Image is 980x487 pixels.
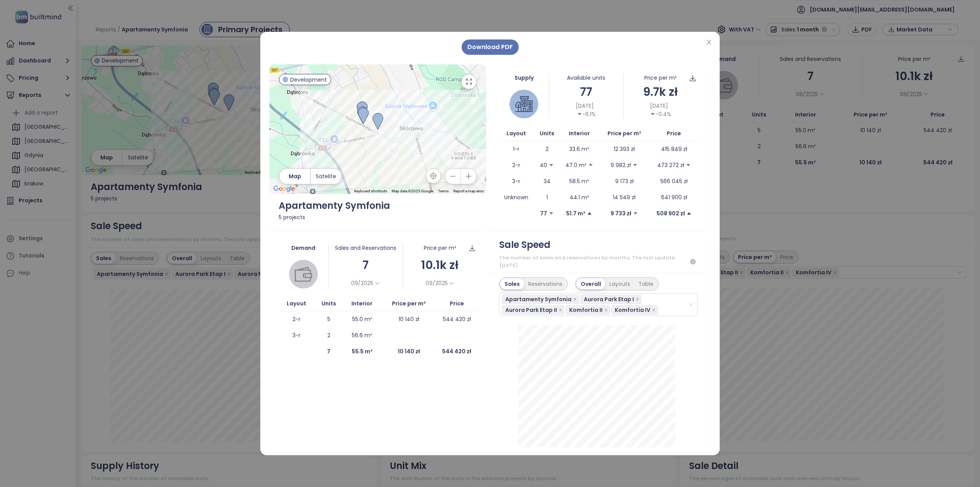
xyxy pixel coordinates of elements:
[570,193,589,202] p: 44.1 m²
[566,305,610,315] span: Komfortia II
[566,209,585,218] p: 51.7 m²
[316,172,336,180] span: Satelite
[279,311,314,327] td: 2-r
[295,266,312,283] img: wallet
[611,161,631,169] p: 9 982 zł
[706,39,712,45] span: close
[561,126,598,141] th: Interior
[635,297,639,301] span: close
[565,161,586,169] p: 47.0 m²
[588,162,593,168] span: caret-down
[438,189,449,193] a: Terms (opens in new tab)
[499,74,549,82] div: Supply
[577,110,596,118] div: -6.1%
[661,193,687,202] p: 641 900 zł
[505,306,557,314] span: Aurora Park Etap II
[660,177,688,185] p: 566 045 zł
[499,189,533,205] td: Unknown
[352,315,372,323] p: 55.0 m²
[329,256,403,274] div: 7
[573,297,577,301] span: close
[580,295,641,304] span: Aurora Park Etap I
[327,315,330,323] p: 5
[279,213,477,221] div: 5 projects
[633,211,638,216] span: caret-down
[436,296,477,311] th: Price
[279,169,310,184] button: Map
[644,74,677,82] div: Price per m²
[453,189,484,193] a: Report a map error
[499,254,697,270] div: The number of sales and reservations by months. The last update: [DATE]
[577,279,605,289] div: Overall
[576,102,594,110] span: [DATE]
[352,347,372,356] p: 55.5 m²
[327,347,330,356] p: 7
[329,244,403,252] div: Sales and Reservations
[426,279,448,287] span: 09/2025
[569,177,589,185] p: 58.5 m²
[462,39,519,55] button: Download PDF
[613,193,635,202] p: 14 549 zł
[584,295,634,303] span: Aurora Park Etap I
[381,296,436,311] th: Price per m²
[354,189,387,194] button: Keyboard shortcuts
[549,162,554,168] span: caret-down
[569,306,603,314] span: Komfortia II
[499,157,533,173] td: 2-r
[403,256,477,274] div: 10.1k zł
[392,189,433,193] span: Map data ©2025 Google
[544,177,550,185] p: 34
[587,211,592,216] span: caret-up
[605,279,634,289] div: Layouts
[615,306,650,314] span: Komfortia IV
[343,296,381,311] th: Interior
[549,83,623,101] div: 77
[657,161,684,169] p: 473 272 zł
[651,126,697,141] th: Price
[399,315,419,323] p: 10 140 zł
[327,331,330,339] p: 2
[289,172,301,180] span: Map
[540,161,547,169] p: 40
[502,305,564,315] span: Aurora Park Etap II
[598,126,651,141] th: Price per m²
[502,295,579,304] span: Apartamenty Symfonia
[499,141,533,157] td: 1-r
[524,279,567,289] div: Reservations
[443,315,471,323] p: 544 420 zł
[634,279,658,289] div: Table
[546,193,548,202] p: 1
[533,126,561,141] th: Units
[515,95,532,113] img: house
[611,209,631,218] p: 9 733 zł
[271,184,297,194] img: Google
[632,162,638,168] span: caret-down
[559,308,562,312] span: close
[705,38,713,47] button: Close
[290,75,327,84] span: Development
[657,209,685,218] p: 508 902 zł
[650,110,671,118] div: -0.4%
[577,112,582,117] span: caret-down
[279,327,314,343] td: 3-r
[505,295,572,303] span: Apartamenty Symfonia
[351,279,373,287] span: 09/2025
[569,145,589,153] p: 33.6 m²
[686,211,692,216] span: caret-up
[352,331,372,339] p: 56.6 m²
[652,308,656,312] span: close
[540,209,547,218] p: 77
[311,169,341,184] button: Satelite
[467,42,513,52] span: Download PDF
[500,279,524,289] div: Sales
[686,162,691,168] span: caret-down
[314,296,343,311] th: Units
[650,112,655,117] span: caret-down
[279,198,477,213] div: Apartamenty Symfonia
[611,305,658,315] span: Komfortia IV
[499,173,533,189] td: 3-r
[279,296,314,311] th: Layout
[499,238,550,252] div: Sale Speed
[549,74,623,82] div: Available units
[398,347,420,356] p: 10 140 zł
